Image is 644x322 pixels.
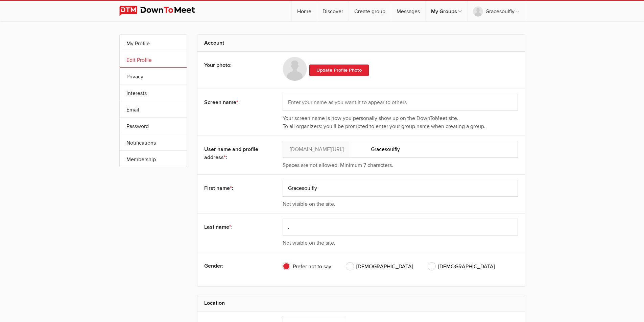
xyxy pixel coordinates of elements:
div: User name and profile address : [204,141,267,166]
a: Email [120,101,187,117]
a: Interests [120,84,187,101]
a: Notifications [120,134,187,150]
div: Not visible on the site. [283,200,518,208]
a: My Profile [120,35,187,51]
a: Create group [349,1,391,21]
a: Gracesoulfly [468,1,525,21]
a: Home [292,1,317,21]
span: Prefer not to say [283,263,331,271]
a: Messages [391,1,425,21]
img: DownToMeet [119,6,206,16]
input: Enter your name as you want it to appear to others [283,94,518,111]
div: Spaces are not allowed. Minimum 7 characters. [283,161,518,169]
div: First name : [204,180,267,197]
h2: Account [204,35,518,51]
img: Your photo [283,57,307,81]
span: [DEMOGRAPHIC_DATA] [428,263,495,271]
a: Update Profile Photo [309,65,369,76]
a: Edit Profile [120,51,187,68]
span: [DEMOGRAPHIC_DATA] [346,263,413,271]
div: Your screen name is how you personally show up on the DownToMeet site. To all organizers: you’ll ... [283,114,518,130]
a: My Groups [426,1,467,21]
a: Password [120,118,187,134]
div: Not visible on the site. [283,239,518,247]
a: Privacy [120,68,187,84]
input: Enter your screen name [283,141,518,158]
div: Screen name : [204,94,267,111]
a: Membership [120,151,187,167]
div: Last name : [204,219,267,236]
a: Discover [317,1,349,21]
div: Gender: [204,257,267,274]
h2: Location [204,295,518,311]
input: Enter your first name [283,180,518,197]
div: Your photo: [204,57,267,74]
input: Enter your last name [283,219,518,236]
